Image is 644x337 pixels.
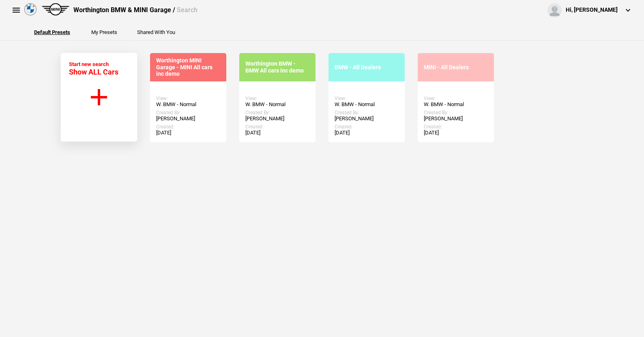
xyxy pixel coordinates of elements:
[335,110,399,115] div: Created By:
[335,64,399,71] div: BMW - All Dealers
[424,64,488,71] div: MINI - All Dealers
[91,30,117,35] button: My Presets
[69,68,118,76] span: Show ALL Cars
[424,101,488,108] div: W. BMW - Normal
[156,110,220,115] div: Created By:
[156,57,220,77] div: Worthington MINI Garage - MINI All cars inc demo
[177,6,197,14] span: Search
[335,115,399,122] div: [PERSON_NAME]
[156,96,220,101] div: View:
[69,61,118,76] div: Start new search
[566,6,618,14] div: Hi, [PERSON_NAME]
[424,96,488,101] div: View:
[156,115,220,122] div: [PERSON_NAME]
[335,101,399,108] div: W. BMW - Normal
[42,3,69,15] img: mini.png
[335,96,399,101] div: View:
[156,101,220,108] div: W. BMW - Normal
[137,30,175,35] button: Shared With You
[245,124,309,130] div: Created:
[245,101,309,108] div: W. BMW - Normal
[245,96,309,101] div: View:
[424,124,488,130] div: Created:
[245,60,309,74] div: Worthington BMW - BMW All cars inc demo
[156,124,220,130] div: Created:
[424,130,488,136] div: [DATE]
[73,6,197,15] div: Worthington BMW & MINI Garage /
[156,130,220,136] div: [DATE]
[335,124,399,130] div: Created:
[424,115,488,122] div: [PERSON_NAME]
[245,115,309,122] div: [PERSON_NAME]
[24,3,36,15] img: bmw.png
[60,53,137,142] button: Start new search Show ALL Cars
[424,110,488,115] div: Created By:
[335,130,399,136] div: [DATE]
[245,130,309,136] div: [DATE]
[34,30,70,35] button: Default Presets
[245,110,309,115] div: Created By:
